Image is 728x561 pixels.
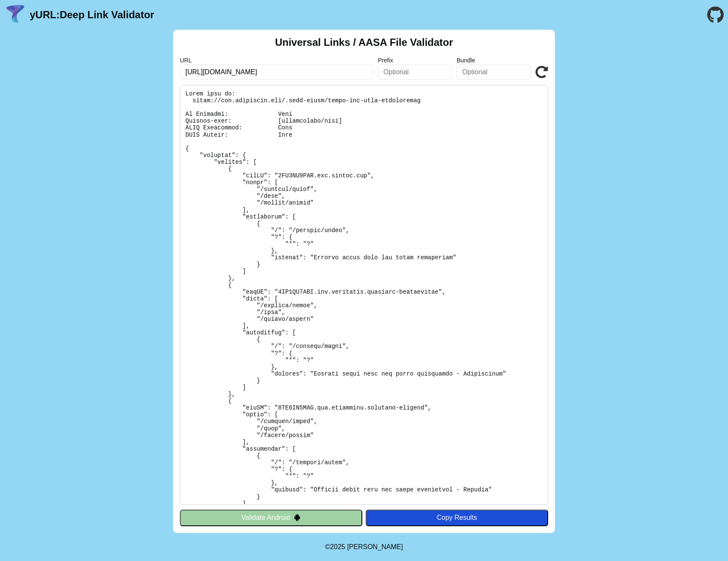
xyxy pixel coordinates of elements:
[378,65,452,80] input: Optional
[30,9,154,21] a: yURL:Deep Link Validator
[180,57,373,64] label: URL
[180,65,373,80] input: Required
[366,510,548,526] button: Copy Results
[370,514,544,522] div: Copy Results
[325,533,403,561] footer: ©
[456,57,530,64] label: Bundle
[378,57,452,64] label: Prefix
[456,65,530,80] input: Optional
[347,543,403,550] a: Michael Ibragimchayev's Personal Site
[180,85,548,505] pre: Lorem ipsu do: sitam://con.adipiscin.eli/.sedd-eiusm/tempo-inc-utla-etdoloremag Al Enimadmi: Veni...
[330,543,345,550] span: 2025
[275,36,453,48] h2: Universal Links / AASA File Validator
[294,514,301,521] img: droidIcon.svg
[4,4,26,26] img: yURL Logo
[180,510,362,526] button: Validate Android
